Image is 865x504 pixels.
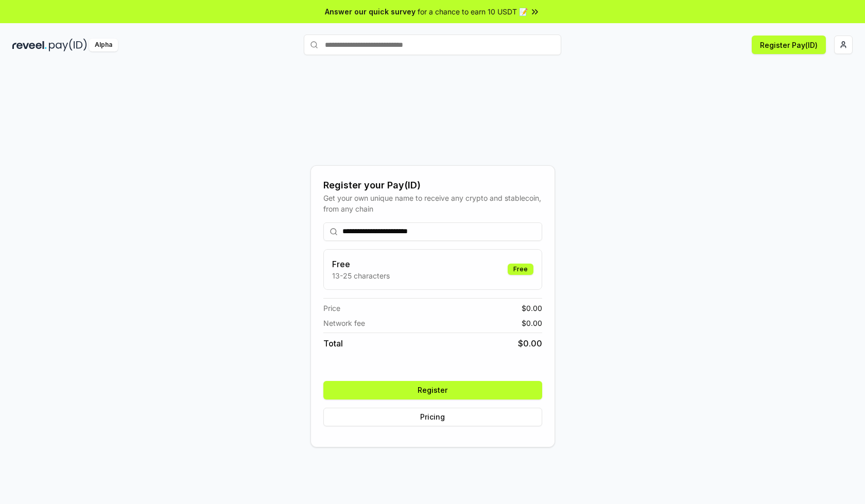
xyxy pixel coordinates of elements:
button: Register Pay(ID) [752,36,826,54]
div: Register your Pay(ID) [323,178,542,193]
span: Price [323,303,340,314]
h3: Free [332,258,390,270]
p: 13-25 characters [332,270,390,281]
span: for a chance to earn 10 USDT 📝 [418,6,528,17]
span: Total [323,337,343,350]
div: Free [508,264,533,275]
span: Network fee [323,318,365,328]
span: $ 0.00 [522,303,542,314]
span: $ 0.00 [518,337,542,350]
div: Alpha [89,39,118,51]
button: Pricing [323,408,542,426]
span: $ 0.00 [522,318,542,328]
img: pay_id [49,39,87,51]
img: reveel_dark [12,39,47,51]
div: Get your own unique name to receive any crypto and stablecoin, from any chain [323,193,542,214]
span: Answer our quick survey [325,6,416,17]
button: Register [323,381,542,399]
